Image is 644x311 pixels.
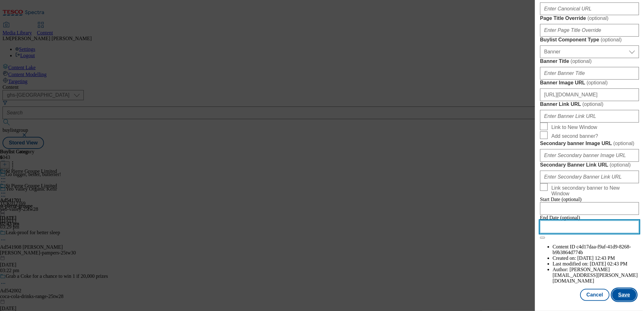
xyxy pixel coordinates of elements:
[590,261,628,266] span: [DATE] 02:43 PM
[540,67,639,80] input: Enter Banner Title
[540,162,639,168] label: Secondary Banner Link URL
[551,185,636,197] span: Link secondary banner to New Window
[540,140,639,147] label: Secondary banner Image URL
[540,58,639,64] label: Banner Title
[540,15,639,21] label: Page Title Override
[540,88,639,101] input: Enter Banner Image URL
[586,80,608,85] span: ( optional )
[540,101,639,107] label: Banner Link URL
[540,197,582,202] span: Start Date (optional)
[540,149,639,162] input: Enter Secondary banner Image URL
[540,202,639,215] input: Enter Date
[587,15,609,21] span: ( optional )
[540,80,639,86] label: Banner Image URL
[610,162,631,168] span: ( optional )
[553,267,639,284] li: Author:
[540,171,639,183] input: Enter Secondary Banner Link URL
[613,141,635,146] span: ( optional )
[580,289,609,301] button: Cancel
[553,255,639,261] li: Created on:
[553,244,639,255] li: Content ID
[553,244,631,255] span: c4d17daa-f9af-41d9-8268-b9b3864d774b
[540,24,639,37] input: Enter Page Title Override
[551,133,598,139] span: Add second banner?
[540,110,639,123] input: Enter Banner Link URL
[582,101,604,107] span: ( optional )
[612,289,636,301] button: Save
[540,37,639,43] label: Buylist Component Type
[601,37,622,42] span: ( optional )
[540,3,639,15] input: Enter Canonical URL
[551,125,597,130] span: Link to New Window
[553,261,639,267] li: Last modified on:
[577,255,615,261] span: [DATE] 12:43 PM
[553,267,638,284] span: [PERSON_NAME][EMAIL_ADDRESS][PERSON_NAME][DOMAIN_NAME]
[540,215,580,220] span: End Date (optional)
[571,58,592,64] span: ( optional )
[540,221,639,233] input: Enter Date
